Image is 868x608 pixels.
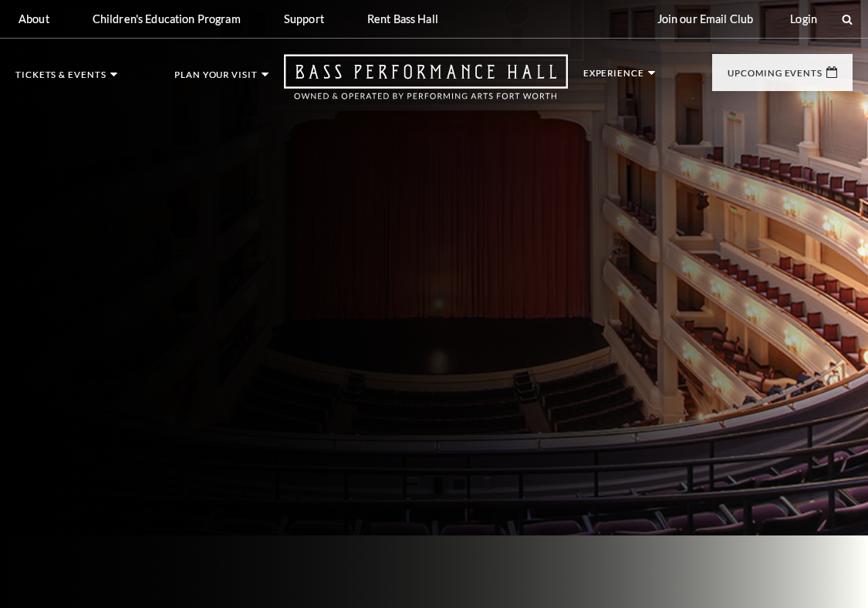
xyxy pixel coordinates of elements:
[93,12,241,25] p: Children's Education Program
[284,12,324,25] p: Support
[728,69,822,86] p: Upcoming Events
[367,12,438,25] p: Rent Bass Hall
[19,12,49,25] p: About
[583,69,644,86] p: Experience
[15,70,106,87] p: Tickets & Events
[174,70,258,87] p: Plan Your Visit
